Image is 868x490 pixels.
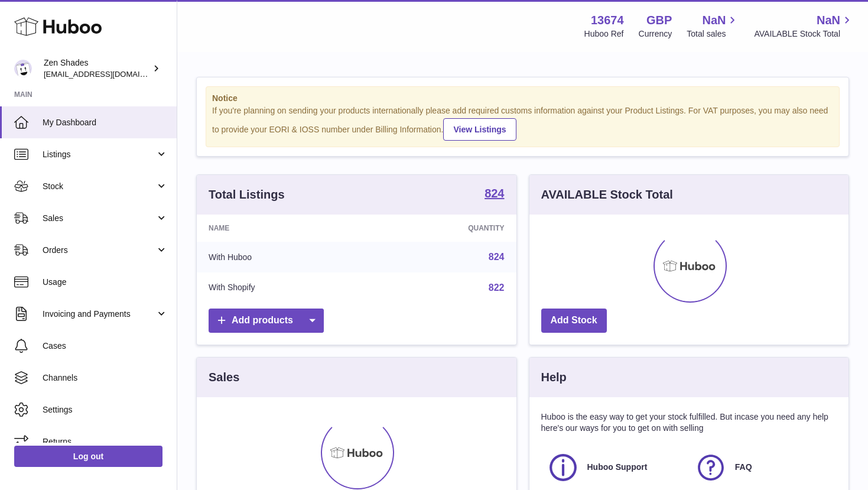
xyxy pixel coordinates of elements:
[687,28,739,40] span: Total sales
[817,12,840,28] span: NaN
[754,12,854,40] a: NaN AVAILABLE Stock Total
[44,69,174,79] span: [EMAIL_ADDRESS][DOMAIN_NAME]
[44,57,150,80] div: Zen Shades
[584,28,624,40] div: Huboo Ref
[591,12,624,28] strong: 13674
[735,462,752,473] span: FAQ
[197,272,369,303] td: With Shopify
[695,452,831,483] a: FAQ
[687,12,739,40] a: NaN Total sales
[14,446,162,467] a: Log out
[369,215,516,242] th: Quantity
[43,372,168,384] span: Channels
[212,105,833,141] div: If you're planning on sending your products internationally please add required customs informati...
[754,28,854,40] span: AVAILABLE Stock Total
[209,309,324,333] a: Add products
[14,60,32,77] img: hristo@zenshades.co.uk
[43,340,168,352] span: Cases
[43,277,168,288] span: Usage
[43,404,168,416] span: Settings
[43,117,168,128] span: My Dashboard
[197,242,369,272] td: With Huboo
[209,369,239,385] h3: Sales
[541,411,837,434] p: Huboo is the easy way to get your stock fulfilled. But incase you need any help here's our ways f...
[209,187,285,203] h3: Total Listings
[43,245,155,256] span: Orders
[485,187,504,199] strong: 824
[489,283,505,293] a: 822
[43,213,155,224] span: Sales
[646,12,672,28] strong: GBP
[547,452,683,483] a: Huboo Support
[587,462,648,473] span: Huboo Support
[489,252,505,262] a: 824
[702,12,726,28] span: NaN
[639,28,672,40] div: Currency
[43,309,155,320] span: Invoicing and Payments
[541,309,607,333] a: Add Stock
[541,369,567,385] h3: Help
[43,149,155,160] span: Listings
[43,181,155,192] span: Stock
[212,93,833,104] strong: Notice
[443,118,516,141] a: View Listings
[197,215,369,242] th: Name
[43,436,168,447] span: Returns
[541,187,673,203] h3: AVAILABLE Stock Total
[485,187,504,202] a: 824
